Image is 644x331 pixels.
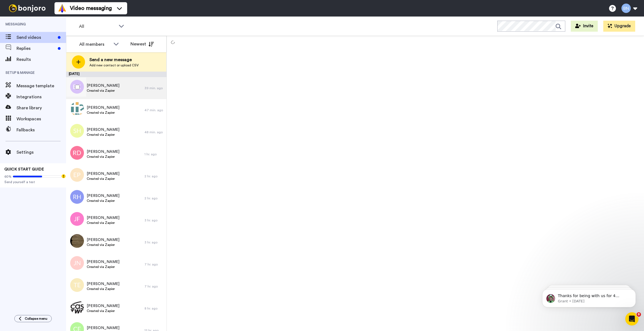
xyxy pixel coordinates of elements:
span: Add new contact or upload CSV [89,63,139,67]
span: Created via Zapier [87,110,119,115]
img: c87c5946-fa86-4695-abbe-9af2220b39dd.png [70,102,84,116]
span: Created via Zapier [87,221,119,225]
span: Fallbacks [17,127,66,133]
div: 8 hr. ago [144,306,164,311]
span: [PERSON_NAME] [87,171,119,177]
span: Created via Zapier [87,177,119,181]
button: Upgrade [603,21,635,32]
div: 48 min. ago [144,130,164,134]
span: Video messaging [70,4,112,12]
span: Thanks for being with us for 4 months - it's flown by! How can we make the next 4 months even bet... [24,16,95,119]
img: vm-color.svg [58,4,67,13]
span: 8 [637,312,641,317]
span: [PERSON_NAME] [87,237,119,243]
img: ep.png [70,168,84,182]
span: [PERSON_NAME] [87,215,119,221]
span: [PERSON_NAME] [87,325,119,331]
span: [PERSON_NAME] [87,149,119,154]
span: [PERSON_NAME] [87,83,119,88]
img: rd.png [70,146,84,160]
img: te.png [70,278,84,292]
div: 7 hr. ago [144,262,164,267]
span: Send videos [17,34,56,41]
span: Created via Zapier [87,309,119,313]
iframe: Intercom live chat [625,312,638,325]
img: 079750fb-d650-4f39-9962-1e053aff6f6f.jpg [70,300,84,314]
div: 47 min. ago [144,108,164,112]
span: Message template [17,83,66,89]
span: [PERSON_NAME] [87,303,119,309]
div: Tooltip anchor [61,174,66,179]
span: Workspaces [17,116,66,122]
span: Created via Zapier [87,243,119,247]
span: Created via Zapier [87,88,119,93]
button: Invite [571,21,598,32]
span: Share library [17,105,66,111]
span: Settings [17,149,66,156]
div: 2 hr. ago [144,196,164,200]
span: Replies [17,45,56,52]
span: [PERSON_NAME] [87,193,119,199]
span: Created via Zapier [87,265,119,269]
span: Send a new message [89,56,139,63]
span: Created via Zapier [87,287,119,291]
span: Collapse menu [25,316,47,321]
div: 3 hr. ago [144,218,164,223]
img: rh.png [70,190,84,204]
div: 7 hr. ago [144,284,164,289]
div: 3 hr. ago [144,240,164,245]
span: Results [17,56,66,63]
div: All members [79,41,111,48]
span: Integrations [17,94,66,100]
img: jf.png [70,212,84,226]
span: QUICK START GUIDE [4,167,44,171]
span: Send yourself a test [4,180,62,184]
img: bj-logo-header-white.svg [7,4,48,12]
div: 2 hr. ago [144,174,164,178]
div: 39 min. ago [144,86,164,90]
span: Created via Zapier [87,132,119,137]
img: sh.png [70,124,84,138]
button: Collapse menu [14,315,52,322]
button: Newest [126,39,158,50]
span: All [79,23,116,30]
span: [PERSON_NAME] [87,127,119,132]
span: [PERSON_NAME] [87,105,119,110]
div: [DATE] [66,72,167,77]
div: 1 hr. ago [144,152,164,156]
p: Message from Grant, sent 10w ago [24,21,95,26]
span: Created via Zapier [87,154,119,159]
img: c4f286da-1dc3-456c-9948-d1bb7d3ae58e.jpg [70,234,84,248]
span: 60% [4,174,12,179]
span: [PERSON_NAME] [87,281,119,287]
span: Created via Zapier [87,199,119,203]
img: jn.png [70,256,84,270]
iframe: Intercom notifications message [534,278,644,316]
span: [PERSON_NAME] [87,259,119,265]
